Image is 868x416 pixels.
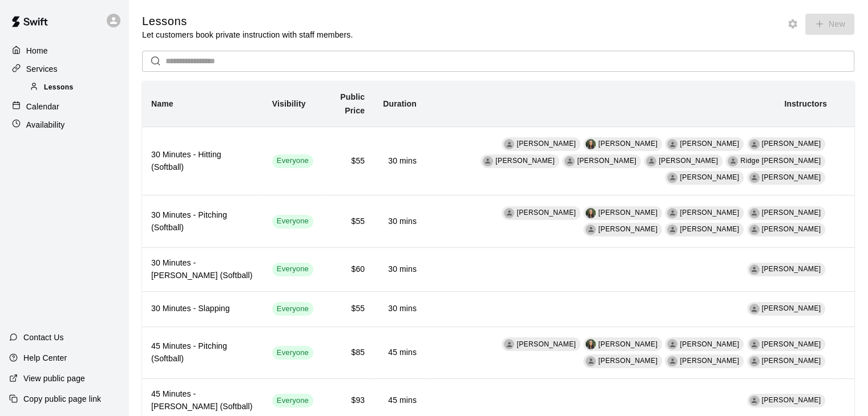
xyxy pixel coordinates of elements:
div: Ridge Fuller [728,156,738,166]
span: Everyone [272,304,313,315]
div: Hannah Thomas [749,139,760,149]
span: [PERSON_NAME] [762,265,821,273]
div: Kamille Larrabee [749,304,760,314]
b: Visibility [272,99,306,108]
span: [PERSON_NAME] [598,140,657,148]
img: Megan MacDonald [586,139,596,149]
span: [PERSON_NAME] [762,396,821,404]
img: Megan MacDonald [586,208,596,218]
span: Lessons [44,82,74,93]
div: This service is visible to all of your customers [272,215,313,229]
span: [PERSON_NAME] [598,340,657,348]
span: [PERSON_NAME] [680,357,739,365]
div: Bryce Dahnert [749,208,760,218]
div: This service is visible to all of your customers [272,302,313,316]
h6: 45 Minutes - [PERSON_NAME] (Softball) [151,388,254,413]
a: Services [9,60,119,78]
span: [PERSON_NAME] [762,225,821,233]
p: Help Center [23,352,67,364]
h6: $93 [332,394,365,407]
div: This service is visible to all of your customers [272,263,313,276]
b: Instructors [784,99,827,108]
div: Ava Lomelin [749,225,760,235]
div: Kelsey Gannett [504,339,514,349]
span: [PERSON_NAME] [762,304,821,312]
span: [PERSON_NAME] [762,357,821,365]
span: [PERSON_NAME] [680,209,739,217]
span: [PERSON_NAME] [762,173,821,181]
div: Matt Field [586,356,596,366]
img: Megan MacDonald [586,339,596,349]
h6: 30 mins [383,155,417,168]
div: Abbey Lane [667,208,677,218]
div: Joseph Bauserman [504,139,514,149]
span: [PERSON_NAME] [680,140,739,148]
h6: 45 mins [383,346,417,359]
span: Everyone [272,264,313,275]
h6: 30 mins [383,263,417,276]
h5: Lessons [142,14,353,29]
b: Duration [383,99,417,108]
p: Copy public page link [23,393,101,405]
h6: $60 [332,263,365,276]
span: [PERSON_NAME] [598,357,657,365]
span: Everyone [272,216,313,227]
h6: $55 [332,303,365,315]
p: View public page [23,373,85,384]
span: [PERSON_NAME] [762,340,821,348]
a: Lessons [27,79,128,96]
a: Calendar [9,98,119,115]
h6: 30 Minutes - Slapping [151,303,254,315]
div: Maia Valenti [667,225,677,235]
b: Public Price [340,92,365,115]
div: Cayden Sparks [749,173,760,183]
div: This service is visible to all of your customers [272,154,313,168]
h6: 45 Minutes - Pitching (Softball) [151,340,254,365]
div: Mike Elias [749,395,760,406]
p: Let customers book private instruction with staff members. [142,29,353,40]
div: Mike Elias [749,264,760,275]
div: Lessons [27,80,124,96]
span: Everyone [272,395,313,406]
span: [PERSON_NAME] [762,209,821,217]
span: [PERSON_NAME] [680,340,739,348]
div: Maia Valenti [667,173,677,183]
span: You don't have permission to add lessons [801,18,854,28]
div: Bryce Dahnert [564,156,575,166]
span: [PERSON_NAME] [680,225,739,233]
span: [PERSON_NAME] [516,140,576,148]
div: Ava Lomelin [749,356,760,366]
h6: $55 [332,215,365,228]
span: Everyone [272,348,313,358]
p: Contact Us [23,332,64,343]
h6: 30 Minutes - [PERSON_NAME] (Softball) [151,257,254,282]
div: Mike Petrella [667,139,677,149]
p: Availability [26,119,65,130]
h6: $55 [332,155,365,168]
span: [PERSON_NAME] [762,140,821,148]
span: [PERSON_NAME] [516,209,576,217]
div: Kelsey Gannett [504,208,514,218]
div: Abbey Lane [667,339,677,349]
span: [PERSON_NAME] [659,157,718,165]
div: This service is visible to all of your customers [272,346,313,360]
p: Home [26,45,48,56]
span: [PERSON_NAME] [516,340,576,348]
span: Ridge [PERSON_NAME] [740,157,821,165]
a: Home [9,42,119,59]
span: [PERSON_NAME] [577,157,636,165]
span: [PERSON_NAME] [495,157,555,165]
a: Availability [9,116,119,133]
span: [PERSON_NAME] [680,173,739,181]
b: Name [151,99,173,108]
h6: 45 mins [383,394,417,407]
div: Abbey Lane [483,156,493,166]
span: [PERSON_NAME] [598,209,657,217]
p: Calendar [26,101,59,112]
p: Services [26,63,58,75]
